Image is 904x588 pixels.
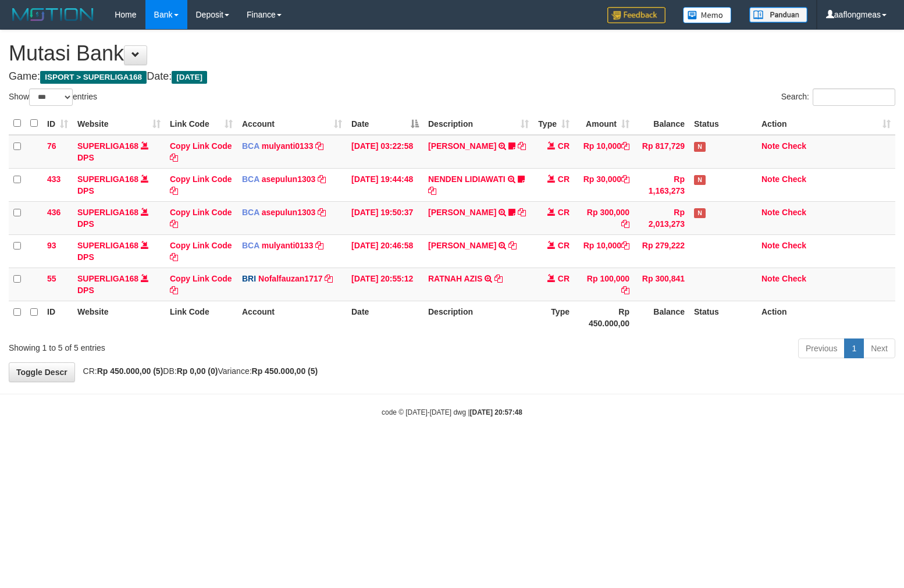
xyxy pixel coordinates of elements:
[242,241,259,250] span: BCA
[518,208,526,217] a: Copy PRISTINA NURDIANTI to clipboard
[77,208,138,217] a: SUPERLIGA168
[242,274,256,283] span: BRI
[73,135,165,169] td: DPS
[621,219,629,229] a: Copy Rp 300,000 to clipboard
[170,274,232,295] a: Copy Link Code
[47,208,60,217] span: 436
[315,141,323,151] a: Copy mulyanti0133 to clipboard
[262,241,314,250] a: mulyanti0133
[423,301,533,334] th: Description
[47,241,56,250] span: 93
[9,42,895,65] h1: Mutasi Bank
[258,274,322,283] a: Nofalfauzan1717
[77,274,138,283] a: SUPERLIGA168
[428,241,496,250] a: [PERSON_NAME]
[470,408,522,416] strong: [DATE] 20:57:48
[694,142,706,152] span: Has Note
[508,241,517,250] a: Copy FADILAH IMAN to clipboard
[423,112,533,135] th: Description: activate to sort column ascending
[77,141,138,151] a: SUPERLIGA168
[634,234,689,268] td: Rp 279,222
[47,141,56,151] span: 76
[558,141,570,151] span: CR
[242,174,259,184] span: BCA
[73,234,165,268] td: DPS
[533,301,574,334] th: Type
[749,7,807,23] img: panduan.png
[428,186,436,195] a: Copy NENDEN LIDIAWATI to clipboard
[634,301,689,334] th: Balance
[634,201,689,234] td: Rp 2,013,273
[77,174,138,184] a: SUPERLIGA168
[382,408,522,416] small: code © [DATE]-[DATE] dwg |
[761,208,780,217] a: Note
[318,208,326,217] a: Copy asepulun1303 to clipboard
[318,174,326,184] a: Copy asepulun1303 to clipboard
[262,208,316,217] a: asepulun1303
[607,7,665,23] img: Feedback.jpg
[757,112,895,135] th: Action: activate to sort column ascending
[262,141,314,151] a: mulyanti0133
[73,168,165,201] td: DPS
[77,366,318,376] span: CR: DB: Variance:
[165,301,237,334] th: Link Code
[782,141,806,151] a: Check
[761,241,780,250] a: Note
[47,274,56,283] span: 55
[9,88,97,106] label: Show entries
[518,141,526,151] a: Copy DEWI PITRI NINGSIH to clipboard
[262,174,316,184] a: asepulun1303
[347,201,423,234] td: [DATE] 19:50:37
[694,175,706,185] span: Has Note
[761,141,780,151] a: Note
[237,112,347,135] th: Account: activate to sort column ascending
[558,274,570,283] span: CR
[252,366,318,376] strong: Rp 450.000,00 (5)
[42,112,73,135] th: ID: activate to sort column ascending
[574,135,634,169] td: Rp 10,000
[844,338,864,358] a: 1
[813,88,895,106] input: Search:
[761,174,780,184] a: Note
[347,112,423,135] th: Date: activate to sort column descending
[761,274,780,283] a: Note
[73,268,165,301] td: DPS
[621,241,629,250] a: Copy Rp 10,000 to clipboard
[689,301,757,334] th: Status
[97,366,163,376] strong: Rp 450.000,00 (5)
[177,366,218,376] strong: Rp 0,00 (0)
[428,174,506,184] a: NENDEN LIDIAWATI
[73,112,165,135] th: Website: activate to sort column ascending
[9,337,368,354] div: Showing 1 to 5 of 5 entries
[29,88,73,106] select: Showentries
[347,268,423,301] td: [DATE] 20:55:12
[428,141,496,151] a: [PERSON_NAME]
[757,301,895,334] th: Action
[798,338,845,358] a: Previous
[574,112,634,135] th: Amount: activate to sort column ascending
[863,338,895,358] a: Next
[634,268,689,301] td: Rp 300,841
[42,301,73,334] th: ID
[9,6,97,23] img: MOTION_logo.png
[73,301,165,334] th: Website
[47,174,60,184] span: 433
[533,112,574,135] th: Type: activate to sort column ascending
[574,268,634,301] td: Rp 100,000
[237,301,347,334] th: Account
[558,174,570,184] span: CR
[634,112,689,135] th: Balance
[574,201,634,234] td: Rp 300,000
[694,208,706,218] span: Has Note
[165,112,237,135] th: Link Code: activate to sort column ascending
[77,241,138,250] a: SUPERLIGA168
[242,141,259,151] span: BCA
[9,362,75,382] a: Toggle Descr
[428,274,482,283] a: RATNAH AZIS
[494,274,503,283] a: Copy RATNAH AZIS to clipboard
[347,168,423,201] td: [DATE] 19:44:48
[781,88,895,106] label: Search:
[242,208,259,217] span: BCA
[574,168,634,201] td: Rp 30,000
[170,241,232,262] a: Copy Link Code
